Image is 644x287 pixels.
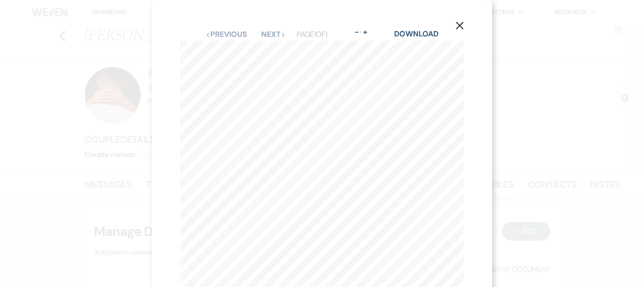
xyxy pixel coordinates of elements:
[297,28,327,41] p: Page 1 of 1
[206,31,247,38] button: Previous
[394,29,438,39] a: Download
[353,28,360,36] button: -
[362,28,369,36] button: +
[261,31,286,38] button: Next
